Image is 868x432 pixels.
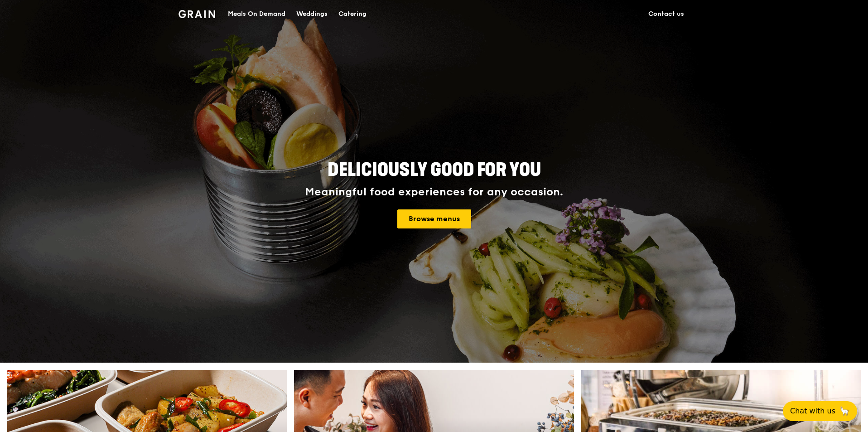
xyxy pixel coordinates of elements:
button: Chat with us🦙 [783,401,857,421]
a: Contact us [643,0,690,28]
a: Browse menus [397,209,471,228]
a: Catering [333,0,372,28]
span: 🦙 [839,406,850,417]
div: Catering [338,0,366,28]
div: Meaningful food experiences for any occasion. [271,186,597,199]
span: Deliciously good for you [328,159,541,181]
img: Grain [178,10,215,18]
div: Weddings [296,0,328,28]
div: Meals On Demand [228,0,285,28]
span: Chat with us [790,406,835,417]
a: Weddings [291,0,333,28]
